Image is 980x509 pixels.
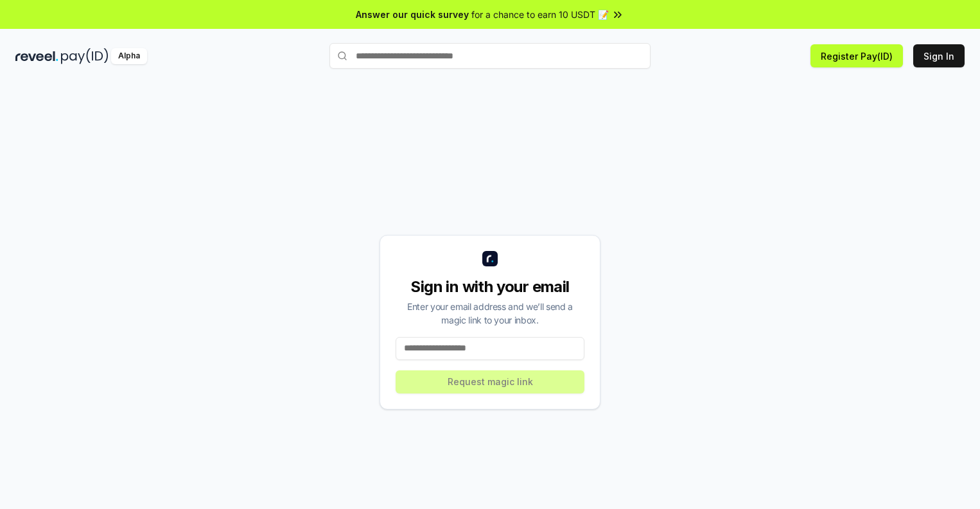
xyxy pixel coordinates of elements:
img: logo_small [482,251,498,266]
button: Sign In [913,44,965,67]
div: Enter your email address and we’ll send a magic link to your inbox. [396,300,584,327]
span: Answer our quick survey [356,8,469,21]
img: reveel_dark [15,48,58,64]
div: Sign in with your email [396,277,584,297]
span: for a chance to earn 10 USDT 📝 [471,8,609,21]
button: Register Pay(ID) [810,44,903,67]
img: pay_id [61,48,109,64]
div: Alpha [111,48,147,64]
